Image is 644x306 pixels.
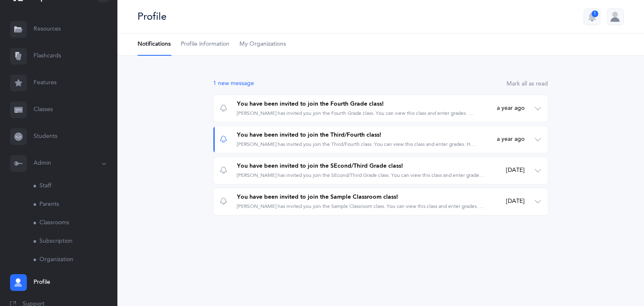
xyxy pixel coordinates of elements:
button: 1 [584,8,600,25]
div: You have been invited to join the Sample Classroom class! [237,193,486,202]
span: a year ago [497,135,525,144]
a: Subscription [34,232,117,251]
button: You have been invited to join the Fourth Grade class! [PERSON_NAME] has invited you join the Four... [213,95,548,122]
div: You have been invited to join the Fourth Grade class! [237,100,477,109]
div: [PERSON_NAME] has invited you join the Third/Fourth class. You can view this class and enter grad... [237,141,477,148]
button: You have been invited to join the Sample Classroom class! [PERSON_NAME] has invited you join the ... [213,188,548,215]
span: a year ago [497,104,525,113]
div: 1 new message [213,79,254,88]
iframe: Drift Widget Chat Controller [602,264,634,296]
span: Profile information [181,40,229,49]
div: Profile [138,10,166,23]
a: Parents [34,195,117,214]
button: You have been invited to join the SEcond/Third Grade class! [PERSON_NAME] has invited you join th... [213,157,548,184]
span: [DATE] [506,197,525,206]
button: Mark all as read [506,79,548,88]
div: You have been invited to join the SEcond/Third Grade class! [237,162,486,171]
div: [PERSON_NAME] has invited you join the Fourth Grade class. You can view this class and enter grad... [237,110,477,117]
div: You have been invited to join the Third/Fourth class! [237,131,477,140]
div: [PERSON_NAME] has invited you join the Sample Classroom class. You can view this class and enter ... [237,203,486,210]
span: [DATE] [506,166,525,175]
button: You have been invited to join the Third/Fourth class! [PERSON_NAME] has invited you join the Thir... [213,126,548,153]
div: 1 [592,10,598,17]
a: Classrooms [34,214,117,232]
span: My Organizations [239,40,286,49]
a: Organization [34,251,117,269]
a: Staff [34,177,117,195]
div: [PERSON_NAME] has invited you join the SEcond/Third Grade class. You can view this class and ente... [237,172,486,179]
